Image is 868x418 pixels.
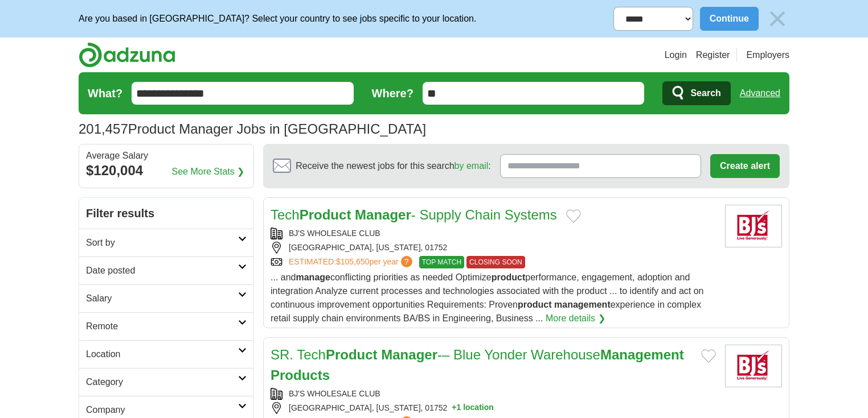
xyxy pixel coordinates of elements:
h2: Remote [86,320,238,333]
div: [GEOGRAPHIC_DATA], [US_STATE], 01752 [271,242,716,254]
a: Login [665,48,687,62]
h2: Company [86,403,238,417]
a: BJ'S WHOLESALE CLUB [289,389,380,398]
a: Register [696,48,730,62]
span: + [452,402,456,414]
a: by email [455,161,489,171]
strong: Manager [381,347,437,362]
strong: Manager [355,207,411,222]
span: Receive the newest jobs for this search : [296,159,490,173]
strong: Products [271,367,330,383]
img: BJ's Wholesale Club, Inc. logo [725,205,782,247]
a: See More Stats ❯ [172,165,245,179]
button: Continue [700,7,759,31]
label: Where? [372,85,413,102]
a: Employers [746,48,789,62]
p: Are you based in [GEOGRAPHIC_DATA]? Select your country to see jobs specific to your location. [79,12,476,26]
strong: product [492,272,526,282]
a: Salary [79,284,253,312]
span: Search [690,82,720,105]
a: ESTIMATED:$105,650per year? [289,256,415,268]
div: $120,004 [86,160,247,181]
img: Adzuna logo [79,42,175,68]
a: Remote [79,312,253,340]
a: Category [79,368,253,396]
div: Average Salary [86,151,247,160]
strong: Management [600,347,684,362]
a: More details ❯ [546,312,605,325]
a: Location [79,340,253,368]
h2: Date posted [86,264,238,278]
span: 201,457 [79,119,128,139]
strong: Product [300,207,351,222]
span: CLOSING SOON [466,256,525,268]
a: Advanced [740,82,780,105]
button: Add to favorite jobs [701,349,716,363]
label: What? [88,85,122,102]
a: TechProduct Manager- Supply Chain Systems [271,207,557,222]
button: Create alert [710,154,780,178]
span: $105,650 [336,257,369,266]
h2: Location [86,347,238,361]
div: [GEOGRAPHIC_DATA], [US_STATE], 01752 [271,402,716,414]
button: Add to favorite jobs [566,209,581,223]
h1: Product Manager Jobs in [GEOGRAPHIC_DATA] [79,121,426,136]
a: Date posted [79,256,253,284]
a: SR. TechProduct Manager-– Blue Yonder WarehouseManagement Products [271,347,684,383]
img: BJ's Wholesale Club, Inc. logo [725,345,782,387]
img: icon_close_no_bg.svg [765,7,789,31]
h2: Filter results [79,198,253,229]
span: ? [401,256,412,267]
a: Sort by [79,229,253,256]
button: +1 location [452,402,494,414]
span: ... and conflicting priorities as needed Optimize performance, engagement, adoption and integrati... [271,272,703,323]
strong: management [554,300,611,309]
span: TOP MATCH [419,256,464,268]
h2: Category [86,375,238,389]
button: Search [662,81,730,105]
a: BJ'S WHOLESALE CLUB [289,229,380,238]
strong: product [518,300,552,309]
strong: manage [296,272,330,282]
strong: Product [326,347,378,362]
h2: Salary [86,292,238,305]
h2: Sort by [86,236,238,250]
